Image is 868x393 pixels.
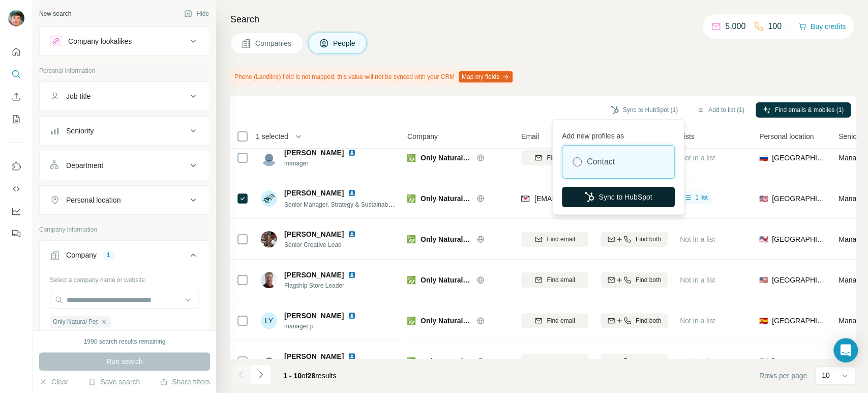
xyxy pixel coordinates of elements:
div: Phone (Landline) field is not mapped, this value will not be synced with your CRM [230,68,515,86]
button: Enrich CSV [8,88,24,106]
span: [GEOGRAPHIC_DATA] [772,193,826,204]
span: Manager [839,194,866,203]
span: Not in a list [680,154,715,162]
span: Only Natural Pet [421,316,471,326]
span: Company [407,131,438,142]
span: [GEOGRAPHIC_DATA] [772,275,826,285]
img: LinkedIn logo [348,149,356,157]
img: LinkedIn logo [348,189,356,197]
p: Company information [39,225,210,234]
img: LinkedIn logo [348,352,356,360]
img: Logo of Only Natural Pet [407,317,415,325]
button: Find both [601,272,668,288]
h4: Search [230,12,856,26]
span: Not in a list [680,357,715,366]
button: Find both [601,354,668,369]
span: Flagship Store Leader [284,281,368,290]
button: Search [8,65,24,83]
div: LY [261,313,277,329]
label: Contact [587,156,615,168]
span: People [333,38,356,48]
button: Find email [521,232,588,247]
button: Personal location [40,188,209,212]
button: My lists [8,110,24,128]
button: Find email [521,313,588,328]
span: Only Natural Pet [421,153,471,163]
button: Sync to HubSpot [562,187,675,207]
span: 1 list [695,193,708,202]
div: Job title [66,91,91,101]
p: 10 [822,370,830,380]
button: Quick start [8,43,24,61]
span: Senior Creative Lead [284,240,368,249]
span: 28 [308,372,316,380]
span: 🇺🇸 [759,275,768,285]
span: [PERSON_NAME] [284,188,344,198]
div: Seniority [66,126,94,136]
span: Not in a list [680,276,715,284]
span: Personal location [759,131,814,142]
span: [GEOGRAPHIC_DATA] [772,356,826,367]
span: results [283,372,336,380]
button: Find email [521,272,588,288]
span: [PERSON_NAME] [284,270,344,280]
span: Manager [839,317,866,325]
span: Manager [839,235,866,243]
span: Manager [839,154,866,162]
span: Not in a list [680,317,715,325]
div: Select a company name or website [50,271,199,285]
img: Avatar [261,190,277,207]
span: Only Natural Pet [53,317,98,326]
span: Only Natural Pet [421,234,471,244]
span: [PERSON_NAME] [284,351,344,361]
div: Open Intercom Messenger [833,338,858,362]
div: Personal location [66,195,121,205]
button: Find both [601,232,668,247]
span: 🇪🇸 [759,316,768,326]
span: 🇺🇸 [759,193,768,204]
span: Find email [547,275,575,285]
button: Find email [521,150,588,165]
p: Personal information [39,66,210,75]
span: [PERSON_NAME] [284,311,344,321]
img: LinkedIn logo [348,271,356,279]
img: Avatar [261,231,277,247]
p: 5,000 [725,20,745,33]
img: Avatar [8,10,24,26]
div: Company [66,250,97,260]
button: Seniority [40,119,209,143]
button: Company1 [40,243,209,271]
span: Rows per page [759,371,807,381]
span: [PERSON_NAME] [284,229,344,239]
span: [GEOGRAPHIC_DATA] [772,316,826,326]
span: Not in a list [680,235,715,243]
button: Share filters [160,377,210,387]
img: Avatar [261,150,277,166]
button: Map my fields [459,71,513,82]
span: 1 - 10 [283,372,302,380]
span: manager p [284,322,368,331]
span: Find both [636,235,661,244]
span: Only Natural Pet [421,275,471,285]
span: of [302,372,308,380]
button: Company lookalikes [40,29,209,53]
button: Clear [39,377,68,387]
img: LinkedIn logo [348,230,356,238]
p: Add new profiles as [562,127,675,141]
span: Seniority [839,131,866,142]
button: Find both [601,313,668,328]
img: Logo of Only Natural Pet [407,154,415,162]
button: Find emails & mobiles (1) [756,102,851,118]
div: New search [39,9,71,18]
span: Companies [255,38,292,48]
span: manager [284,159,368,168]
button: Use Surfe API [8,180,24,198]
p: 100 [768,20,782,33]
span: 🇷🇺 [759,153,768,163]
span: 🇺🇸 [759,356,768,367]
span: Senior Manager, Strategy & Sustainability [284,200,397,208]
span: Find both [636,275,661,285]
span: Find email [547,153,575,162]
span: Only Natural Pet [421,193,471,204]
span: 🇺🇸 [759,234,768,244]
